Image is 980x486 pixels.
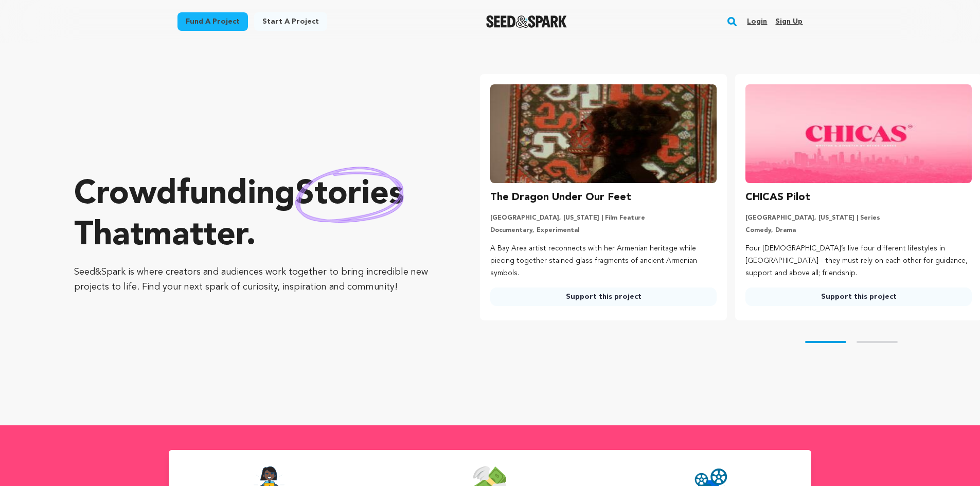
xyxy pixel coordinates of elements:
a: Sign up [775,13,803,30]
img: CHICAS Pilot image [745,84,972,183]
h3: CHICAS Pilot [745,189,810,206]
p: Crowdfunding that . [74,174,439,257]
p: Documentary, Experimental [490,226,717,235]
p: A Bay Area artist reconnects with her Armenian heritage while piecing together stained glass frag... [490,243,717,279]
a: Fund a project [177,12,248,31]
img: The Dragon Under Our Feet image [490,84,717,183]
a: Seed&Spark Homepage [486,15,567,28]
p: Seed&Spark is where creators and audiences work together to bring incredible new projects to life... [74,265,439,295]
p: Comedy, Drama [745,226,972,235]
a: Support this project [745,287,972,306]
p: [GEOGRAPHIC_DATA], [US_STATE] | Series [745,214,972,222]
img: hand sketched image [295,167,404,223]
img: Seed&Spark Logo Dark Mode [486,15,567,28]
p: Four [DEMOGRAPHIC_DATA]’s live four different lifestyles in [GEOGRAPHIC_DATA] - they must rely on... [745,243,972,279]
p: [GEOGRAPHIC_DATA], [US_STATE] | Film Feature [490,214,717,222]
a: Start a project [254,12,327,31]
span: matter [144,220,246,253]
h3: The Dragon Under Our Feet [490,189,631,206]
a: Login [747,13,767,30]
a: Support this project [490,287,717,306]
